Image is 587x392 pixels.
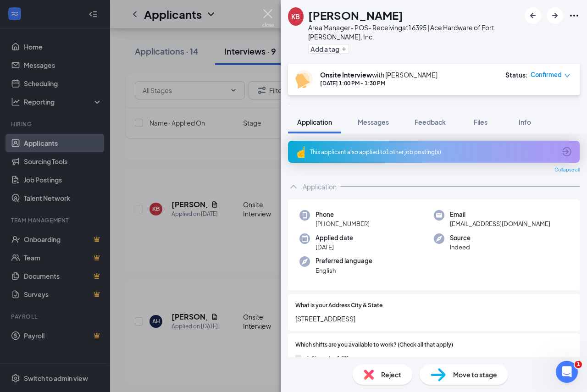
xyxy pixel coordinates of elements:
[569,10,580,21] svg: Ellipses
[308,7,403,23] h1: [PERSON_NAME]
[527,10,538,21] svg: ArrowLeftNew
[519,118,531,126] span: Info
[531,70,562,79] span: Confirmed
[295,301,382,310] span: What is your Address City & State
[291,12,300,21] div: KB
[316,219,370,228] span: [PHONE_NUMBER]
[341,46,347,52] svg: Plus
[561,146,572,157] svg: ArrowCircle
[505,70,528,79] div: Status :
[525,7,541,24] button: ArrowLeftNew
[308,44,349,54] button: PlusAdd a tag
[564,72,570,79] span: down
[305,353,359,363] span: 7:45am to 4:00pm
[381,370,401,380] span: Reject
[320,71,372,79] b: Onsite Interview
[316,243,353,252] span: [DATE]
[549,10,560,21] svg: ArrowRight
[297,118,332,126] span: Application
[554,166,580,174] span: Collapse all
[308,23,520,41] div: Area Manager- POS- Receiving at 16395 | Ace Hardware of Fort [PERSON_NAME], Inc.
[415,118,446,126] span: Feedback
[303,182,337,191] div: Application
[316,266,372,275] span: English
[450,219,550,228] span: [EMAIL_ADDRESS][DOMAIN_NAME]
[320,70,437,79] div: with [PERSON_NAME]
[453,370,497,380] span: Move to stage
[547,7,563,24] button: ArrowRight
[295,314,572,324] span: [STREET_ADDRESS]
[358,118,389,126] span: Messages
[316,256,372,265] span: Preferred language
[288,181,299,192] svg: ChevronUp
[474,118,487,126] span: Files
[575,361,582,368] span: 1
[450,210,550,219] span: Email
[310,148,556,156] div: This applicant also applied to 1 other job posting(s)
[450,233,471,243] span: Source
[320,79,437,87] div: [DATE] 1:00 PM - 1:30 PM
[450,243,471,252] span: Indeed
[316,233,353,243] span: Applied date
[316,210,370,219] span: Phone
[295,341,453,349] span: Which shifts are you available to work? (Check all that apply)
[556,361,578,383] iframe: Intercom live chat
